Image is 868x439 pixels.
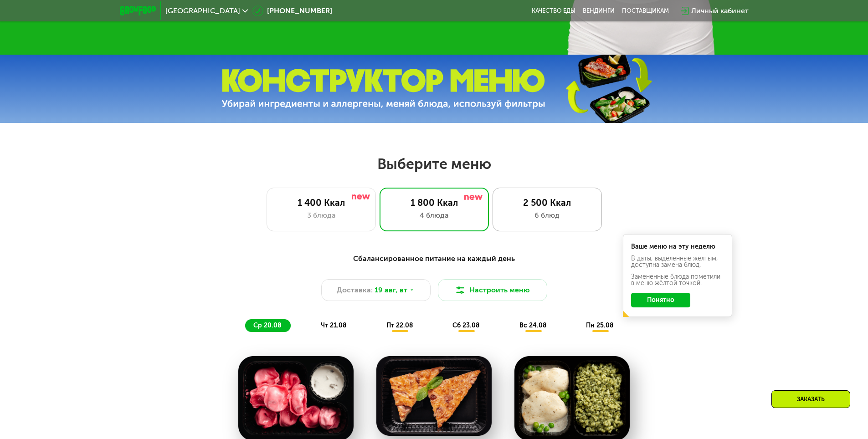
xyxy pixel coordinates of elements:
div: 6 блюд [502,210,592,221]
span: Доставка: [337,285,373,296]
div: Сбалансированное питание на каждый день [164,253,704,265]
span: 19 авг, вт [375,285,407,296]
span: пн 25.08 [586,322,614,329]
span: сб 23.08 [452,322,480,329]
div: 2 500 Ккал [502,197,592,208]
button: Понятно [631,293,690,307]
div: 1 800 Ккал [389,197,479,208]
div: поставщикам [622,7,669,15]
span: пт 22.08 [386,322,413,329]
a: Качество еды [532,7,575,15]
div: Заменённые блюда пометили в меню жёлтой точкой. [631,274,724,286]
div: 4 блюда [389,210,479,221]
div: В даты, выделенные желтым, доступна замена блюд. [631,255,724,268]
div: 3 блюда [276,210,366,221]
h2: Выберите меню [29,155,839,173]
div: Заказать [771,390,850,408]
span: [GEOGRAPHIC_DATA] [165,7,240,15]
a: [PHONE_NUMBER] [252,5,332,16]
div: Личный кабинет [691,5,749,16]
div: 1 400 Ккал [276,197,366,208]
span: вс 24.08 [519,322,547,329]
button: Настроить меню [438,279,547,301]
span: чт 21.08 [321,322,347,329]
div: Ваше меню на эту неделю [631,244,724,250]
a: Вендинги [583,7,615,15]
span: ср 20.08 [253,322,282,329]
